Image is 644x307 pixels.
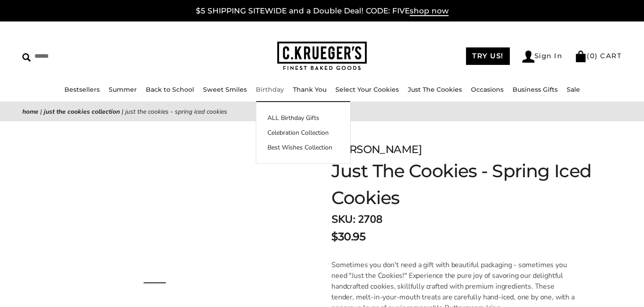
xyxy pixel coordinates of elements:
[335,85,399,94] a: Select Your Cookies
[22,107,622,117] nav: breadcrumbs
[466,47,510,65] a: TRY US!
[575,51,622,60] a: (0) CART
[256,85,284,94] a: Birthday
[331,158,599,211] h1: Just The Cookies - Spring Iced Cookies
[522,51,534,63] img: Account
[122,107,123,116] span: |
[471,85,504,94] a: Occasions
[22,53,31,62] img: Search
[410,6,449,16] span: shop now
[64,85,100,94] a: Bestsellers
[575,51,587,62] img: Bag
[331,141,599,158] div: [PERSON_NAME]
[331,212,355,226] strong: SKU:
[44,107,120,116] a: Just the Cookies Collection
[408,85,462,94] a: Just The Cookies
[513,85,558,94] a: Business Gifts
[196,6,449,16] a: $5 SHIPPING SITEWIDE and a Double Deal! CODE: FIVEshop now
[277,42,367,71] img: C.KRUEGER'S
[256,128,350,137] a: Celebration Collection
[256,113,350,123] a: ALL Birthday Gifts
[40,107,42,116] span: |
[522,51,563,63] a: Sign In
[293,85,326,94] a: Thank You
[109,85,137,94] a: Summer
[22,49,163,63] input: Search
[358,212,382,226] span: 2708
[567,85,580,94] a: Sale
[22,107,38,116] a: Home
[331,229,365,245] span: $30.95
[125,107,227,116] span: Just The Cookies - Spring Iced Cookies
[146,85,194,94] a: Back to School
[256,143,350,152] a: Best Wishes Collection
[590,51,595,60] span: 0
[203,85,247,94] a: Sweet Smiles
